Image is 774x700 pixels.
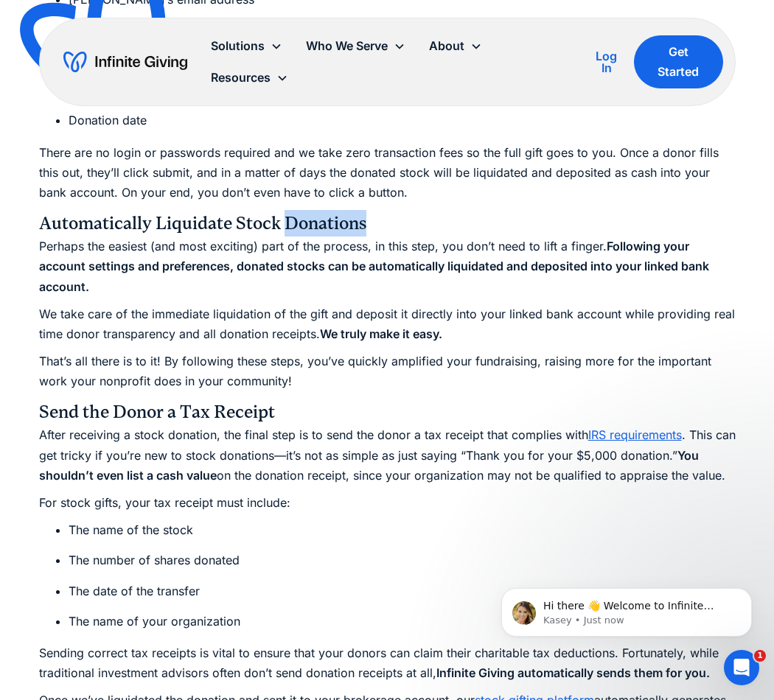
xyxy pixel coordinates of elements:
[320,326,442,341] strong: We truly make it easy.
[724,650,759,685] iframe: Intercom live chat
[436,665,710,680] strong: Infinite Giving automatically sends them for you.
[39,448,699,483] strong: You shouldn’t even list a cash value
[39,237,736,297] p: Perhaps the easiest (and most exciting) part of the process, in this step, you don’t need to lift...
[479,557,774,660] iframe: Intercom notifications message
[39,643,736,683] p: Sending correct tax receipts is vital to ensure that your donors can claim their charitable tax d...
[39,351,736,391] p: That’s all there is to it! By following these steps, you’ve quickly amplified your fundraising, r...
[39,210,736,237] h4: Automatically Liquidate Stock Donations
[591,47,622,77] a: Log In
[39,399,736,425] h4: Send the Donor a Tax Receipt
[211,68,271,88] div: Resources
[211,36,265,56] div: Solutions
[429,36,464,56] div: About
[199,62,300,94] div: Resources
[69,550,736,570] li: The number of shares donated
[69,581,736,601] li: The date of the transfer
[39,493,736,513] p: For stock gifts, your tax receipt must include:
[39,143,736,203] p: There are no login or passwords required and we take zero transaction fees so the full gift goes ...
[591,50,622,74] div: Log In
[69,520,736,540] li: The name of the stock
[39,425,736,486] p: After receiving a stock donation, the final step is to send the donor a tax receipt that complies...
[588,427,682,442] a: IRS requirements
[199,30,294,62] div: Solutions
[754,650,766,662] span: 1
[69,612,736,631] li: The name of your organization
[634,35,722,88] a: Get Started
[63,50,187,74] a: home
[69,111,736,130] li: Donation date
[306,36,388,56] div: Who We Serve
[39,304,736,344] p: We take care of the immediate liquidation of the gift and deposit it directly into your linked ba...
[417,30,494,62] div: About
[39,239,709,293] strong: Following your account settings and preferences, donated stocks can be automatically liquidated a...
[294,30,417,62] div: Who We Serve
